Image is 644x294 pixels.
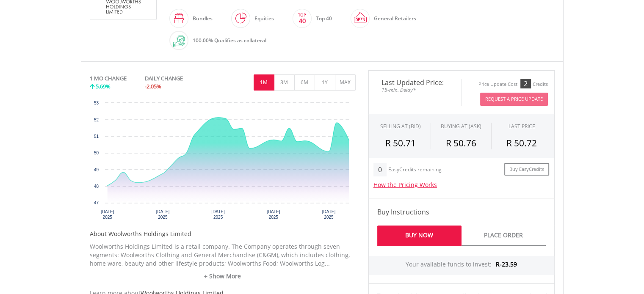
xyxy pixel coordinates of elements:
[506,137,537,149] span: R 50.72
[90,242,356,268] p: Woolworths Holdings Limited is a retail company. The Company operates through seven segments: Woo...
[388,167,442,174] div: EasyCredits remaining
[156,209,169,220] text: [DATE] 2025
[478,81,519,88] div: Price Update Cost:
[94,168,99,172] text: 49
[315,74,335,91] button: 1Y
[90,99,356,225] svg: Interactive chart
[375,86,455,94] span: 15-min. Delay*
[312,8,332,29] div: Top 40
[322,209,335,220] text: [DATE] 2025
[100,209,114,220] text: [DATE] 2025
[90,74,127,82] div: 1 MO CHANGE
[380,123,421,130] div: SELLING AT (BID)
[504,163,549,176] a: Buy EasyCredits
[377,225,462,246] a: Buy Now
[193,37,266,44] span: 100.00% Qualifies as collateral
[250,8,274,29] div: Equities
[462,225,546,246] a: Place Order
[211,209,225,220] text: [DATE] 2025
[385,137,416,149] span: R 50.71
[375,79,455,86] span: Last Updated Price:
[520,79,531,88] div: 2
[533,81,548,88] div: Credits
[335,74,356,91] button: MAX
[94,151,99,155] text: 50
[446,137,476,149] span: R 50.76
[96,82,111,90] span: 5.69%
[480,93,548,106] button: Request A Price Update
[94,184,99,189] text: 48
[373,181,437,189] a: How the Pricing Works
[94,101,99,105] text: 53
[90,272,356,280] a: + Show More
[441,123,481,130] span: BUYING AT (ASK)
[94,134,99,139] text: 51
[294,74,315,91] button: 6M
[94,201,99,205] text: 47
[145,74,211,82] div: DAILY CHANGE
[254,74,274,91] button: 1M
[188,8,213,29] div: Bundles
[274,74,295,91] button: 3M
[496,260,517,268] span: R-23.59
[90,99,356,225] div: Chart. Highcharts interactive chart.
[370,8,416,29] div: General Retailers
[90,230,356,238] h5: About Woolworths Holdings Limited
[373,163,387,176] div: 0
[173,36,185,47] img: collateral-qualifying-green.svg
[377,207,546,217] h4: Buy Instructions
[266,209,280,220] text: [DATE] 2025
[369,256,554,275] div: Your available funds to invest:
[145,82,161,90] span: -2.05%
[94,118,99,122] text: 52
[509,123,535,130] div: LAST PRICE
